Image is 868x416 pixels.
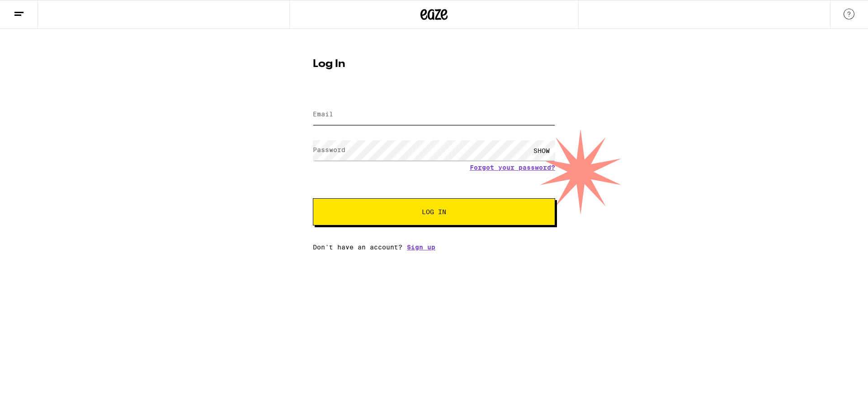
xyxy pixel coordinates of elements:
span: Log In [422,209,446,215]
input: Email [313,105,555,125]
a: Forgot your password? [470,164,555,171]
label: Email [313,110,333,118]
div: SHOW [528,140,555,161]
button: Log In [313,198,555,225]
div: Don't have an account? [313,244,555,251]
a: Sign up [407,244,435,251]
h1: Log In [313,59,555,70]
label: Password [313,146,345,153]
